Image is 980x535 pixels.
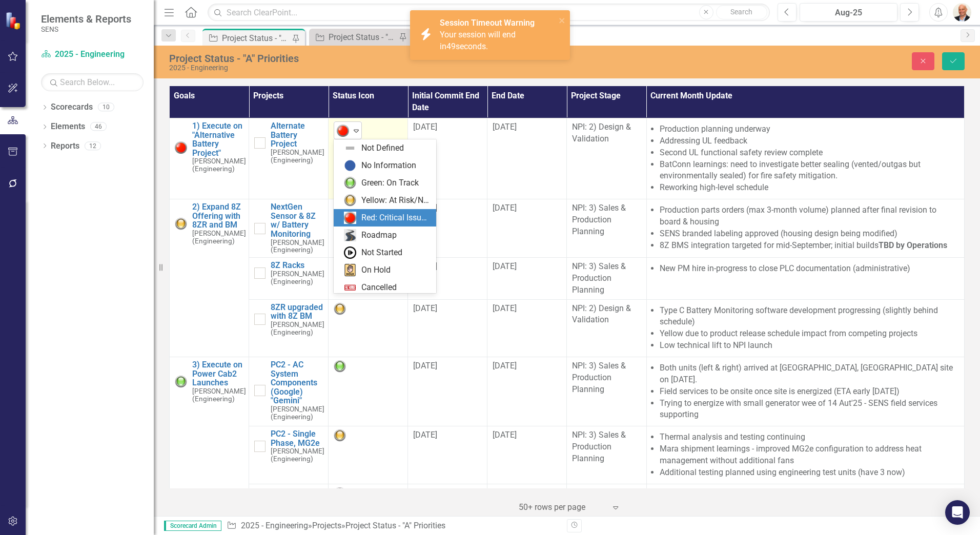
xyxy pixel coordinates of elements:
span: [DATE] [493,122,517,132]
button: Aug-25 [800,3,897,22]
li: Field services to be onsite once site is energized (ETA early [DATE]) [660,386,959,398]
a: 3) Execute on Power Cab2 Launches [192,360,246,387]
span: NPI: 2) Design & Validation [572,122,631,143]
div: Open Intercom Messenger [945,500,970,525]
img: Yellow: At Risk/Needs Attention [344,194,356,207]
img: Red: Critical Issues/Off-Track [344,212,356,224]
li: Yellow due to product release schedule impact from competing projects [660,328,959,340]
div: Not Defined [361,142,404,154]
li: Mara shipment learnings - improved MG2e configuration to address heat management without addition... [660,443,959,467]
small: [PERSON_NAME] (Engineering) [271,405,324,421]
span: Your session will end in seconds. [440,30,516,51]
a: Reports [51,140,79,152]
a: 2025 - Engineering [241,521,308,530]
li: Low technical lift to NPI launch [660,340,959,352]
li: Second UL functional safety review complete [660,147,959,159]
span: NPI: 3) Sales & Production Planning [572,361,626,394]
li: Production parts orders (max 3-month volume) planned after final revision to board & housing [660,204,959,228]
span: [DATE] [493,488,517,498]
span: [DATE] [413,122,437,132]
span: Scorecard Admin [164,521,221,531]
div: 2025 - Engineering [169,64,615,72]
a: 1) Execute on "Alternative Battery Project" [192,121,246,157]
li: New PM hire in-progress to close PLC documentation (administrative) [660,263,959,275]
div: Project Status - "A" Priorities [169,53,615,64]
img: Yellow: At Risk/Needs Attention [334,487,346,500]
li: Additional testing planned using engineering test units (have 3 now) [660,467,959,479]
small: [PERSON_NAME] (Engineering) [192,387,246,403]
img: Red: Critical Issues/Off-Track [337,125,349,137]
span: 49 [446,42,456,51]
img: Not Defined [344,142,356,154]
li: 8Z BMS integration targeted for mid-September; initial builds [660,240,959,252]
img: Green: On Track [334,360,346,373]
strong: TBD by Operations [879,240,947,250]
a: 2) Expand 8Z Offering with 8ZR and BM [192,202,246,230]
a: Project Status - "B" Priorities [312,31,396,44]
span: NPI: 3) Sales & Production Planning [572,203,626,236]
small: [PERSON_NAME] (Engineering) [271,239,324,254]
div: Project Status - "A" Priorities [345,521,445,530]
span: Elements & Reports [41,13,131,25]
img: Roadmap [344,229,356,241]
li: Reworking high-level schedule [660,182,959,194]
a: NextGen Sensor & 8Z w/ Battery Monitoring [271,202,324,238]
img: Don Nohavec [953,3,971,22]
a: 8Z Racks [271,261,324,270]
a: PC2 - Single Phase, MG2e [271,429,324,447]
div: Yellow: At Risk/Needs Attention [361,195,430,207]
span: [DATE] [493,361,517,371]
div: 12 [85,141,101,150]
img: Yellow: At Risk/Needs Attention [334,429,346,442]
img: Green: On Track [344,177,356,189]
img: ClearPoint Strategy [5,12,23,30]
span: NPI: 4) Manufacturing Ramp [572,488,626,521]
div: On Hold [361,264,391,276]
div: 10 [98,103,114,112]
a: Alternate Battery Project [271,121,324,149]
img: No Information [344,159,356,172]
a: 8ZR upgraded with 8Z BM [271,303,324,321]
a: Elements [51,121,85,133]
span: [DATE] [493,303,517,313]
div: Green: On Track [361,177,419,189]
li: SENS branded labeling approved (housing design being modified) [660,228,959,240]
div: Roadmap [361,230,397,241]
button: Search [716,5,767,19]
a: Projects [312,521,341,530]
div: 46 [90,122,107,131]
span: [DATE] [413,303,437,313]
span: NPI: 3) Sales & Production Planning [572,261,626,295]
div: Not Started [361,247,402,259]
a: PC2 - AC System Components (Google) "Gemini" [271,360,324,405]
span: [DATE] [493,203,517,213]
li: Trying to energize with small generator wee of 14 Aut'25 - SENS field services supporting [660,398,959,421]
li: BatConn learnings: need to investigate better sealing (vented/outgas but environmentally sealed) ... [660,159,959,182]
li: Both units (left & right) arrived at [GEOGRAPHIC_DATA], [GEOGRAPHIC_DATA] site on [DATE]. [660,362,959,386]
strong: Session Timeout Warning [440,18,535,28]
input: Search ClearPoint... [208,4,770,22]
img: Cancelled [344,281,356,294]
div: Aug-25 [803,7,894,19]
small: [PERSON_NAME] (Engineering) [271,447,324,463]
li: Type C Battery Monitoring software development progressing (slightly behind schedule) [660,305,959,328]
img: Yellow: At Risk/Needs Attention [334,303,346,315]
span: NPI: 2) Design & Validation [572,303,631,325]
small: [PERSON_NAME] (Engineering) [271,270,324,285]
img: Yellow: At Risk/Needs Attention [175,218,187,230]
div: » » [227,520,559,532]
a: Scorecards [51,101,93,113]
span: [DATE] [413,361,437,371]
div: Cancelled [361,282,397,294]
span: [DATE] [493,261,517,271]
a: 2025 - Engineering [41,49,144,60]
img: Not Started [344,246,356,259]
span: [DATE] [413,488,437,498]
div: Project Status - "A" Priorities [222,32,290,45]
span: Search [730,8,752,16]
li: Thermal analysis and testing continuing [660,431,959,443]
small: [PERSON_NAME] (Engineering) [192,157,246,173]
div: Project Status - "B" Priorities [329,31,396,44]
img: On Hold [344,264,356,276]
